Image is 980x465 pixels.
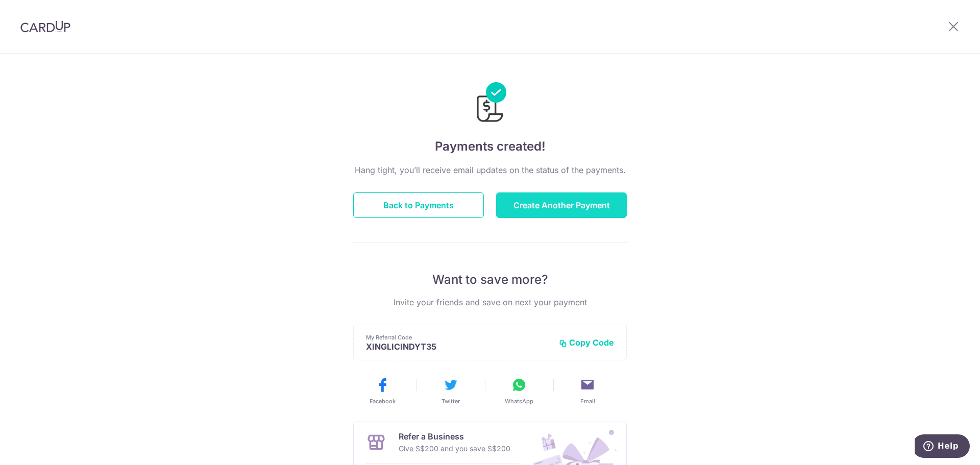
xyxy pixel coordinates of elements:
[442,397,460,405] span: Twitter
[366,333,551,341] p: My Referral Code
[399,430,510,443] p: Refer a Business
[489,377,549,405] button: WhatsApp
[474,82,506,125] img: Payments
[505,397,533,405] span: WhatsApp
[557,377,618,405] button: Email
[399,443,510,455] p: Give S$200 and you save S$200
[366,341,551,352] p: XINGLICINDYT35
[353,192,484,218] button: Back to Payments
[559,337,614,348] button: Copy Code
[580,397,595,405] span: Email
[353,272,627,288] p: Want to save more?
[496,192,627,218] button: Create Another Payment
[20,20,70,33] img: CardUp
[353,296,627,308] p: Invite your friends and save on next your payment
[370,397,396,405] span: Facebook
[352,377,412,405] button: Facebook
[915,434,970,460] iframe: Opens a widget where you can find more information
[421,377,481,405] button: Twitter
[353,137,627,156] h4: Payments created!
[353,164,627,176] p: Hang tight, you’ll receive email updates on the status of the payments.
